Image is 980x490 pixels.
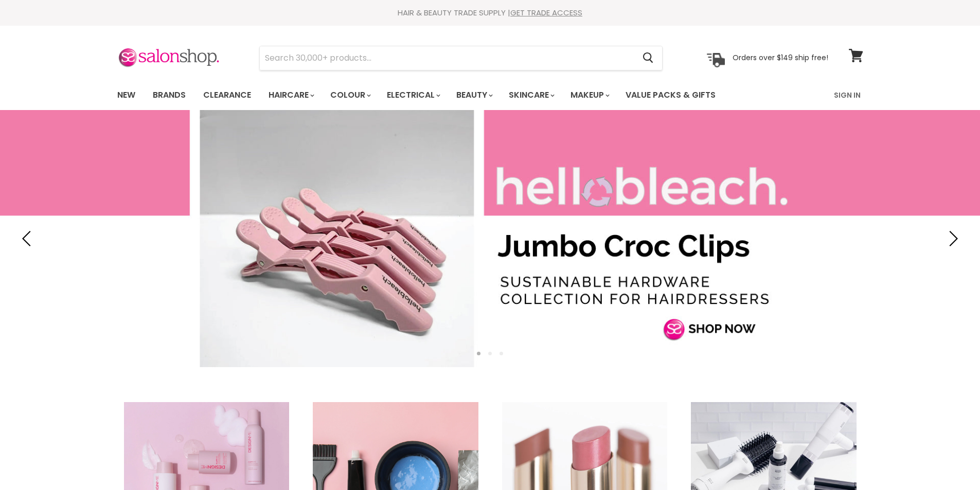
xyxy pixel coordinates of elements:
[563,84,616,106] a: Makeup
[110,80,776,110] ul: Main menu
[733,53,828,62] p: Orders over $149 ship free!
[618,84,723,106] a: Value Packs & Gifts
[261,84,320,106] a: Haircare
[145,84,193,106] a: Brands
[104,8,876,18] div: HAIR & BEAUTY TRADE SUPPLY |
[195,84,259,106] a: Clearance
[635,46,662,70] button: Search
[18,228,39,249] button: Previous
[259,46,663,70] form: Product
[477,352,480,355] li: Page dot 1
[260,46,635,70] input: Search
[323,84,377,106] a: Colour
[510,7,582,18] a: GET TRADE ACCESS
[501,84,561,106] a: Skincare
[828,84,867,106] a: Sign In
[449,84,499,106] a: Beauty
[488,352,492,355] li: Page dot 2
[500,352,503,355] li: Page dot 3
[379,84,447,106] a: Electrical
[110,84,143,106] a: New
[941,228,962,249] button: Next
[104,80,876,110] nav: Main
